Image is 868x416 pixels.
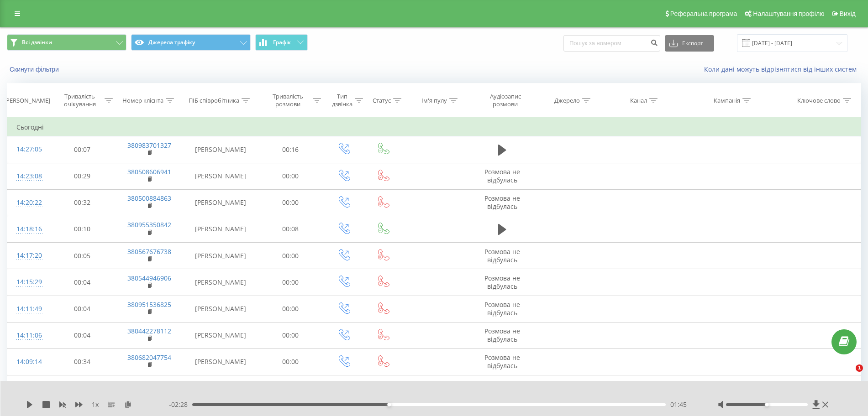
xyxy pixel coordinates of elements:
div: Тип дзвінка [331,93,352,108]
div: Тривалість очікування [58,93,102,108]
span: Розмова не відбулась [484,300,520,317]
div: Accessibility label [387,403,391,406]
div: Ключове слово [797,97,841,104]
div: Канал [630,97,647,104]
div: Тривалість розмови [266,93,310,108]
td: 00:29 [49,163,115,189]
button: Скинути фільтри [7,65,63,73]
td: 01:41 [258,375,323,402]
a: 380567676738 [127,247,171,256]
td: [PERSON_NAME] [184,348,258,375]
td: 00:04 [49,296,115,322]
span: Розмова не відбулась [484,194,520,211]
td: 00:00 [258,348,323,375]
span: Реферальна програма [670,10,737,17]
a: 380544946906 [127,274,171,282]
button: Графік [255,34,308,51]
div: 14:18:16 [16,220,40,238]
span: Розмова не відбулась [484,274,520,291]
a: 380505958065 [127,380,171,388]
td: [PERSON_NAME] [184,296,258,322]
a: 380442278112 [127,327,171,335]
div: 14:17:20 [16,247,40,265]
div: 14:11:49 [16,300,40,318]
div: 14:09:14 [16,353,40,371]
span: Вихід [840,10,856,17]
td: 00:00 [258,189,323,216]
button: Експорт [665,35,714,52]
span: Розмова не відбулась [484,327,520,343]
a: 380983701327 [127,141,171,150]
td: 00:04 [49,322,115,348]
span: - 02:28 [169,400,192,409]
div: Кампанія [714,97,740,104]
span: 01:45 [670,400,687,409]
iframe: Intercom live chat [837,364,859,386]
td: Сьогодні [7,118,861,136]
td: [PERSON_NAME] [184,269,258,296]
div: ПІБ співробітника [189,97,239,104]
button: Джерела трафіку [131,34,251,51]
span: Графік [273,39,291,46]
td: [PERSON_NAME] [184,136,258,163]
span: Всі дзвінки [22,39,52,46]
td: [PERSON_NAME] [184,243,258,269]
td: [PERSON_NAME] [184,322,258,348]
div: 14:27:05 [16,140,40,158]
td: 00:00 [258,269,323,296]
td: 00:00 [258,163,323,189]
span: Розмова не відбулась [484,247,520,264]
a: 380500884863 [127,194,171,203]
div: Ім'я пулу [421,97,447,104]
td: 00:11 [49,375,115,402]
td: 00:10 [49,216,115,242]
td: 00:07 [49,136,115,163]
td: 00:34 [49,348,115,375]
td: 00:00 [258,322,323,348]
div: 14:03:04 [16,380,40,397]
span: Розмова не відбулась [484,167,520,184]
a: 380955350842 [127,220,171,229]
td: 00:16 [258,136,323,163]
td: 00:04 [49,269,115,296]
span: 1 x [92,400,99,409]
td: [PERSON_NAME] [184,216,258,242]
div: 14:11:06 [16,327,40,344]
div: 14:20:22 [16,194,40,212]
span: Розмова не відбулась [484,353,520,370]
input: Пошук за номером [563,35,660,52]
span: Налаштування профілю [753,10,824,17]
div: Статус [373,97,391,104]
div: 14:15:29 [16,273,40,291]
div: Номер клієнта [122,97,163,104]
div: Accessibility label [765,403,769,406]
span: 1 [856,364,863,372]
div: [PERSON_NAME] [4,97,50,104]
a: Коли дані можуть відрізнятися вiд інших систем [704,65,861,73]
div: Джерело [554,97,580,104]
td: [PERSON_NAME] [184,375,258,402]
td: 00:32 [49,189,115,216]
td: [PERSON_NAME] [184,189,258,216]
button: Всі дзвінки [7,34,126,51]
a: 380682047754 [127,353,171,362]
a: 380951536825 [127,300,171,309]
div: Аудіозапис розмови [479,93,532,108]
td: 00:08 [258,216,323,242]
a: 380508606941 [127,167,171,176]
td: [PERSON_NAME] [184,163,258,189]
td: 00:00 [258,243,323,269]
td: 00:05 [49,243,115,269]
div: 14:23:08 [16,167,40,185]
td: 00:00 [258,296,323,322]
